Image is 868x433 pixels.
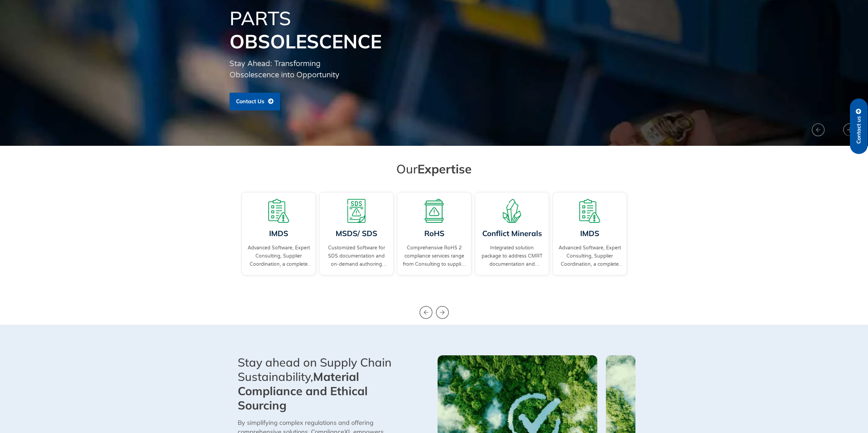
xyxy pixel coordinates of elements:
[436,306,449,319] div: Next slide
[267,199,291,223] img: A list board with a warning
[424,229,444,238] a: RoHS
[482,229,542,238] a: Conflict Minerals
[578,199,602,223] img: A list board with a warning
[500,199,524,223] img: A representation of minerals
[269,229,288,238] a: IMDS
[422,199,446,223] img: A board with a warning sign
[420,306,432,319] div: Previous slide
[230,6,639,53] h1: Parts
[247,244,310,268] a: Advanced Software, Expert Consulting, Supplier Coordination, a complete IMDS solution.
[551,190,629,291] div: 3 / 4
[580,229,599,238] a: IMDS
[238,369,368,413] b: Material Compliance and Ethical Sourcing
[558,244,621,268] a: Advanced Software, Expert Consulting, Supplier Coordination, a complete IMDS solution.
[850,98,868,154] a: Contact us
[240,190,629,291] div: Carousel | Horizontal scrolling: Arrow Left & Right
[344,199,368,223] img: A warning board with SDS displaying
[325,244,388,268] a: Customized Software for SDS documentation and on-demand authoring services
[417,161,472,176] span: Expertise
[236,98,264,105] span: Contact Us
[240,190,318,291] div: 3 / 4
[402,244,466,268] a: Comprehensive RoHS 2 compliance services range from Consulting to supplier engagement...
[336,229,377,238] a: MSDS/ SDS
[856,116,862,144] span: Contact us
[230,93,280,110] a: Contact Us
[480,244,544,268] a: Integrated solution package to address CMRT documentation and supplier engagement.
[395,190,473,291] div: 1 / 4
[230,29,382,53] span: Obsolescence
[243,161,625,176] h2: Our
[230,58,344,81] div: Stay Ahead: Transforming Obsolescence into Opportunity
[238,355,431,413] div: Stay ahead on Supply Chain Sustainability,
[473,190,551,291] div: 2 / 4
[318,190,395,291] div: 4 / 4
